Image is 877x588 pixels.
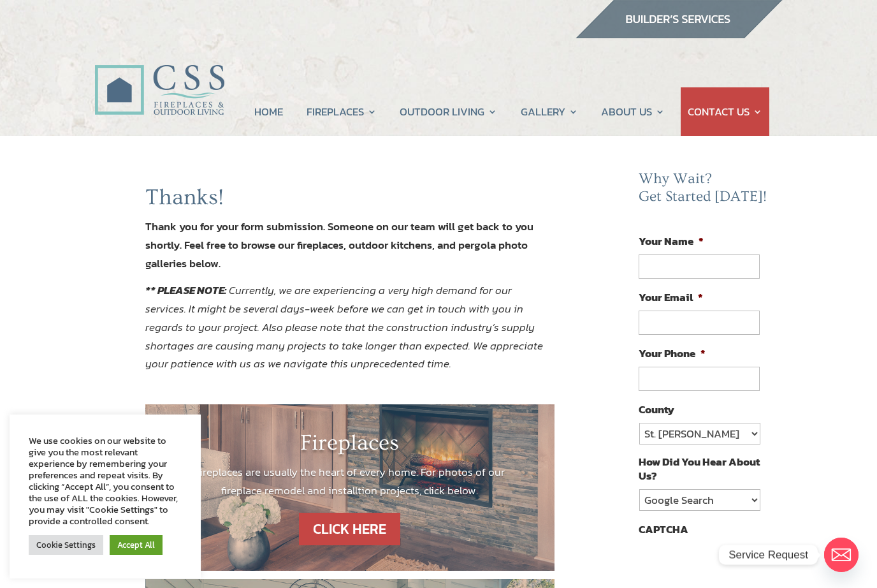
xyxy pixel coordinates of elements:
a: CONTACT US [688,87,762,136]
a: builder services construction supply [575,26,783,43]
h1: Fireplaces [184,430,516,463]
a: OUTDOOR LIVING [400,87,497,136]
a: Accept All [110,535,163,555]
img: CSS Fireplaces & Outdoor Living (Formerly Construction Solutions & Supply)- Jacksonville Ormond B... [94,29,224,122]
label: County [639,402,674,416]
label: Your Email [639,290,703,304]
label: Your Name [639,234,704,248]
label: Your Phone [639,346,706,360]
label: CAPTCHA [639,522,688,536]
div: We use cookies on our website to give you the most relevant experience by remembering your prefer... [29,435,182,527]
p: Fireplaces are usually the heart of every home. For photos of our fireplace remodel and installti... [184,463,516,500]
a: ABOUT US [601,87,665,136]
a: CLICK HERE [299,513,400,545]
em: Currently, we are experiencing a very high demand for our services. It might be several days-week... [145,282,543,372]
strong: ** PLEASE NOTE: [145,282,226,298]
h1: Thanks! [145,184,554,217]
a: GALLERY [521,87,578,136]
label: How Did You Hear About Us? [639,455,760,483]
a: Email [824,538,859,572]
a: HOME [254,87,283,136]
h2: Why Wait? Get Started [DATE]! [639,170,770,212]
div: Thank you for your form submission. Someone on our team will get back to you shortly. Feel free t... [145,184,554,273]
a: Cookie Settings [29,535,103,555]
a: FIREPLACES [307,87,377,136]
